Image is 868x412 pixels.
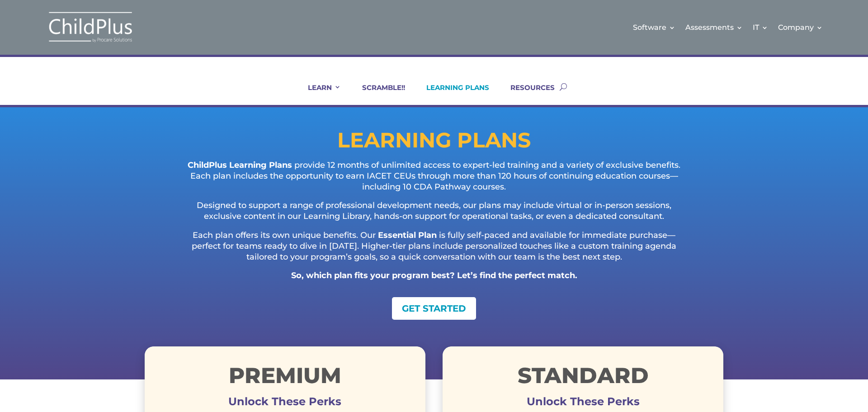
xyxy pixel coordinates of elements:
p: provide 12 months of unlimited access to expert-led training and a variety of exclusive benefits.... [181,160,687,200]
h1: Premium [145,365,425,391]
h3: Unlock These Perks [145,402,425,406]
p: Designed to support a range of professional development needs, our plans may include virtual or i... [181,200,687,230]
a: LEARN [297,83,341,105]
strong: So, which plan fits your program best? Let’s find the perfect match. [291,270,577,280]
a: GET STARTED [392,297,476,320]
h1: STANDARD [443,365,723,391]
h3: Unlock These Perks [443,402,723,406]
a: RESOURCES [499,83,555,105]
strong: ChildPlus Learning Plans [188,160,292,170]
a: Assessments [685,9,743,46]
strong: Essential Plan [378,230,437,240]
a: SCRAMBLE!! [351,83,405,105]
a: Company [778,9,823,46]
p: Each plan offers its own unique benefits. Our is fully self-paced and available for immediate pur... [181,230,687,270]
a: IT [753,9,768,46]
h1: LEARNING PLANS [145,130,723,155]
a: LEARNING PLANS [415,83,489,105]
a: Software [633,9,675,46]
